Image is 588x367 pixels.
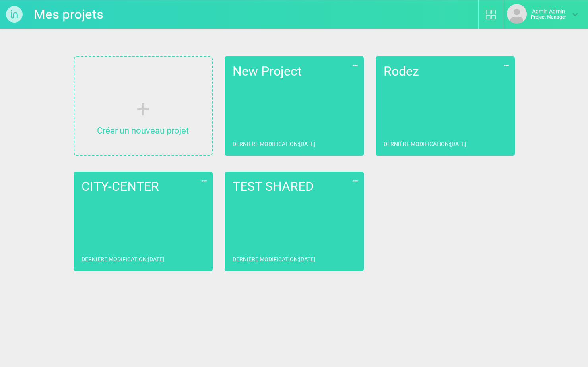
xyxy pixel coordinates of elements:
a: CITY-CENTERDernière modification:[DATE] [74,172,213,271]
h2: Rodez [384,64,507,78]
p: Dernière modification : [DATE] [384,140,466,148]
h2: CITY-CENTER [82,180,205,194]
a: Créer un nouveau projet [74,57,212,155]
a: RodezDernière modification:[DATE] [376,56,515,156]
a: Admin AdminProject Manager [507,4,578,24]
p: Dernière modification : [DATE] [233,255,315,263]
img: biblio.svg [486,10,496,19]
h2: TEST SHARED [233,180,356,194]
a: TEST SHAREDDernière modification:[DATE] [225,172,364,271]
p: Dernière modification : [DATE] [82,255,164,263]
p: Créer un nouveau projet [74,122,212,139]
h2: New Project [233,64,356,78]
p: Project Manager [531,14,566,20]
p: Dernière modification : [DATE] [233,140,315,148]
a: New ProjectDernière modification:[DATE] [225,56,364,156]
img: default_avatar.png [507,4,527,24]
strong: Admin Admin [531,8,566,14]
a: Mes projets [34,4,103,25]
